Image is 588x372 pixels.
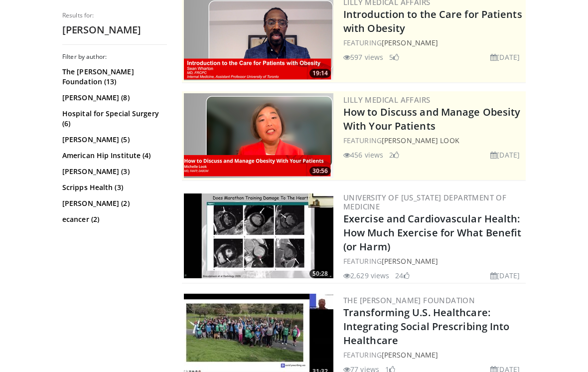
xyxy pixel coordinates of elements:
[389,150,399,161] li: 2
[490,52,520,63] li: [DATE]
[62,11,167,19] p: Results for:
[343,38,524,48] div: FEATURING
[343,193,506,212] a: University of [US_STATE] Department of Medicine
[382,38,438,48] a: [PERSON_NAME]
[184,194,333,279] a: 50:28
[62,183,164,192] a: Scripps Health (3)
[382,257,438,266] a: [PERSON_NAME]
[62,214,164,224] a: ecancer (2)
[343,8,522,35] a: Introduction to the Care for Patients with Obesity
[184,194,333,279] img: 9acab362-e463-4da8-a71a-11f685fc573f.300x170_q85_crop-smart_upscale.jpg
[62,23,167,36] h2: [PERSON_NAME]
[62,67,164,87] a: The [PERSON_NAME] Foundation (13)
[343,95,430,105] a: Lilly Medical Affairs
[343,52,383,63] li: 597 views
[343,306,510,348] a: Transforming U.S. Healthcare: Integrating Social Prescribing Into Healthcare
[62,167,164,177] a: [PERSON_NAME] (3)
[382,351,438,360] a: [PERSON_NAME]
[62,53,167,61] h3: Filter by author:
[62,109,164,129] a: Hospital for Special Surgery (6)
[343,271,389,281] li: 2,629 views
[343,150,383,161] li: 456 views
[343,296,475,306] a: The [PERSON_NAME] Foundation
[343,256,524,267] div: FEATURING
[395,271,409,281] li: 24
[62,151,164,161] a: American Hip Institute (4)
[343,350,524,361] div: FEATURING
[309,270,331,279] span: 50:28
[490,271,520,281] li: [DATE]
[343,106,520,133] a: How to Discuss and Manage Obesity With Your Patients
[62,198,164,208] a: [PERSON_NAME] (2)
[343,212,521,254] a: Exercise and Cardiovascular Health: How Much Exercise for What Benefit (or Harm)
[343,136,524,146] div: FEATURING
[62,93,164,103] a: [PERSON_NAME] (8)
[382,136,459,146] a: [PERSON_NAME] Look
[62,135,164,145] a: [PERSON_NAME] (5)
[184,94,333,179] img: c98a6a29-1ea0-4bd5-8cf5-4d1e188984a7.png.300x170_q85_crop-smart_upscale.png
[309,69,331,78] span: 19:14
[309,167,331,176] span: 30:56
[389,52,399,63] li: 5
[184,94,333,179] a: 30:56
[490,150,520,161] li: [DATE]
